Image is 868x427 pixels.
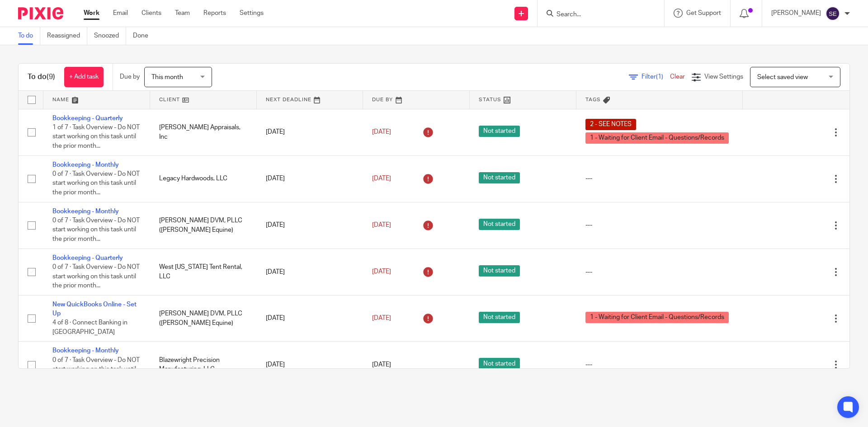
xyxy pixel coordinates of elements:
[150,342,257,388] td: Blazewright Precision Manufacturing, LLC
[18,27,40,45] a: To do
[642,74,670,80] span: Filter
[240,9,264,18] a: Settings
[372,129,391,135] span: [DATE]
[585,174,734,183] div: ---
[133,27,155,45] a: Done
[150,249,257,295] td: West [US_STATE] Tent Rental, LLC
[771,9,821,18] p: [PERSON_NAME]
[47,27,87,45] a: Reassigned
[52,357,140,382] span: 0 of 7 · Task Overview - Do NOT start working on this task until the prior month...
[585,267,734,277] div: ---
[52,171,140,196] span: 0 of 7 · Task Overview - Do NOT start working on this task until the prior month...
[113,9,128,18] a: Email
[372,315,391,321] span: [DATE]
[120,72,140,81] p: Due by
[175,9,190,18] a: Team
[479,219,520,230] span: Not started
[257,155,363,202] td: [DATE]
[257,342,363,388] td: [DATE]
[585,97,601,102] span: Tags
[585,132,729,144] span: 1 - Waiting for Client Email - Questions/Records
[52,162,119,168] a: Bookkeeping - Monthly
[52,255,123,261] a: Bookkeeping - Quarterly
[257,249,363,295] td: [DATE]
[704,74,743,80] span: View Settings
[479,312,520,323] span: Not started
[826,6,840,21] img: svg%3E
[585,360,734,369] div: ---
[656,74,663,80] span: (1)
[52,301,137,317] a: New QuickBooks Online - Set Up
[372,222,391,228] span: [DATE]
[84,9,99,18] a: Work
[372,175,391,182] span: [DATE]
[52,347,119,354] a: Bookkeeping - Monthly
[203,9,226,18] a: Reports
[585,312,729,323] span: 1 - Waiting for Client Email - Questions/Records
[479,265,520,277] span: Not started
[556,11,637,19] input: Search
[28,72,55,82] h1: To do
[479,358,520,369] span: Not started
[52,124,140,149] span: 1 of 7 · Task Overview - Do NOT start working on this task until the prior month...
[142,9,161,18] a: Clients
[94,27,126,45] a: Snoozed
[479,172,520,183] span: Not started
[52,208,119,215] a: Bookkeeping - Monthly
[52,115,123,122] a: Bookkeeping - Quarterly
[585,119,636,130] span: 2 - SEE NOTES
[150,155,257,202] td: Legacy Hardwoods, LLC
[52,217,140,242] span: 0 of 7 · Task Overview - Do NOT start working on this task until the prior month...
[372,361,391,368] span: [DATE]
[479,126,520,137] span: Not started
[151,74,183,80] span: This month
[670,74,685,80] a: Clear
[585,221,734,230] div: ---
[47,73,55,80] span: (9)
[686,10,721,16] span: Get Support
[150,202,257,249] td: [PERSON_NAME] DVM, PLLC ([PERSON_NAME] Equine)
[257,109,363,155] td: [DATE]
[150,109,257,155] td: [PERSON_NAME] Appraisals, Inc
[757,74,808,80] span: Select saved view
[18,7,63,19] img: Pixie
[257,295,363,342] td: [DATE]
[64,67,104,87] a: + Add task
[257,202,363,249] td: [DATE]
[150,295,257,342] td: [PERSON_NAME] DVM, PLLC ([PERSON_NAME] Equine)
[52,320,127,336] span: 4 of 8 · Connect Banking in [GEOGRAPHIC_DATA]
[372,268,391,275] span: [DATE]
[52,264,140,289] span: 0 of 7 · Task Overview - Do NOT start working on this task until the prior month...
